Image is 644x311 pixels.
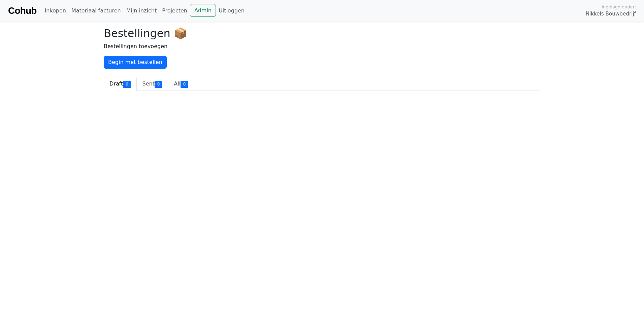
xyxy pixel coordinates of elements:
div: 0 [155,81,162,88]
a: Draft0 [104,77,137,91]
a: Begin met bestellen [104,56,167,69]
a: Materiaal facturen [69,4,124,18]
a: Projecten [159,4,190,18]
a: Uitloggen [216,4,247,18]
a: Mijn inzicht [124,4,160,18]
p: Bestellingen toevoegen [104,42,540,50]
span: Nikkels Bouwbedrijf [586,10,636,18]
a: Sent0 [137,77,168,91]
a: Admin [190,4,216,17]
div: 0 [123,81,131,88]
span: Ingelogd onder: [602,4,636,10]
h2: Bestellingen 📦 [104,27,540,40]
a: Inkopen [42,4,68,18]
div: 0 [181,81,188,88]
a: Cohub [8,3,36,19]
a: All0 [168,77,194,91]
